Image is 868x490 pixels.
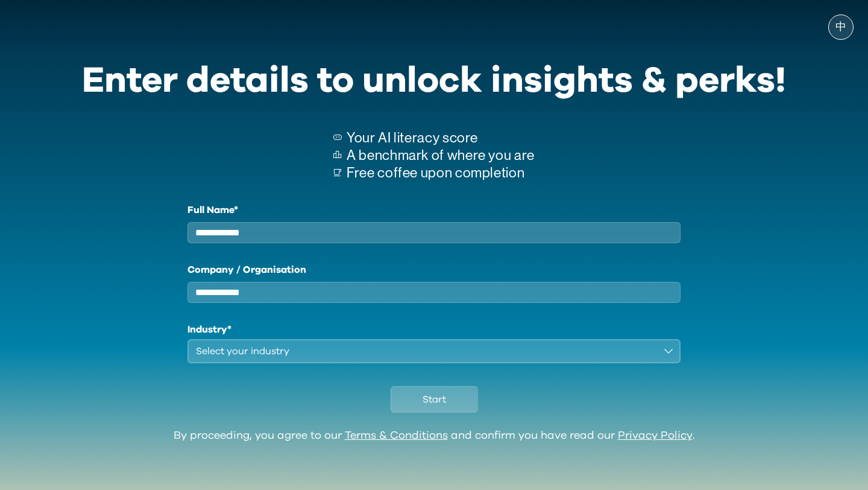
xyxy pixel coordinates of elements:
[187,322,681,337] h1: Industry*
[391,386,478,413] button: Start
[835,21,846,33] span: 中
[423,392,446,407] span: Start
[345,430,448,441] a: Terms & Conditions
[347,129,535,147] p: Your AI literacy score
[187,339,681,363] button: Select your industry
[347,164,535,182] p: Free coffee upon completion
[347,147,535,164] p: A benchmark of where you are
[196,344,655,358] div: Select your industry
[187,262,681,277] label: Company / Organisation
[82,52,786,110] div: Enter details to unlock insights & perks!
[174,430,695,443] div: By proceeding, you agree to our and confirm you have read our .
[187,203,681,217] label: Full Name*
[618,430,693,441] a: Privacy Policy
